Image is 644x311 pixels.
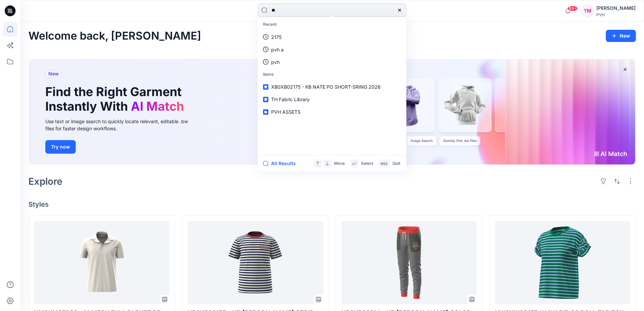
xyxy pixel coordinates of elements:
p: esc [381,160,388,167]
a: XW0XW09157-W 1X1 RIB SS ROLL TAB TSHIRTSTP-V01 [495,221,630,305]
span: XB0XB02175 - KB NATE PO SHORT-SRING 2026 [271,84,381,90]
div: Use text or image search to quickly locate relevant, editable .bw files for faster design workflows. [45,118,197,132]
span: TH Fabric Library [271,96,310,102]
a: XB0XB02314 - KB OLLIE COLORBLOCK SWEATPANT - PROTO - V01 [341,221,477,305]
p: 2175 [271,34,282,41]
p: Items [259,68,405,81]
span: 99+ [568,6,578,11]
p: pvh a [271,46,284,53]
span: PVH ASSETS [271,109,301,115]
p: Quit [392,160,400,167]
a: 2175 [259,31,405,43]
h2: Welcome back, [PERSON_NAME] [28,30,201,42]
div: PVH [596,12,636,17]
a: PVH ASSETS [259,106,405,118]
p: Move [334,160,345,167]
button: New [606,30,636,42]
button: All Results [263,159,300,168]
a: XB0XB02155 - KB SS HILFIGER STRIPE TEE_proto [188,221,323,305]
p: Select [361,160,373,167]
p: pvh [271,59,280,66]
a: pvh [259,56,405,68]
div: [PERSON_NAME] [596,4,636,12]
span: New [48,70,59,78]
h2: Explore [28,176,63,187]
h4: Styles [28,200,636,208]
p: Recent [259,18,405,31]
span: AI Match [131,99,184,114]
a: TH Fabric Library [259,93,405,106]
a: XB0XB02175 - KB NATE PO SHORT-SRING 2026 [259,81,405,93]
a: XM0XM07809 - M MESH FULL PLCKET REG POLO_fit [34,221,169,305]
h1: Find the Right Garment Instantly With [45,85,187,114]
a: pvh a [259,43,405,56]
div: TM [581,5,594,17]
button: Try now [45,140,76,154]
